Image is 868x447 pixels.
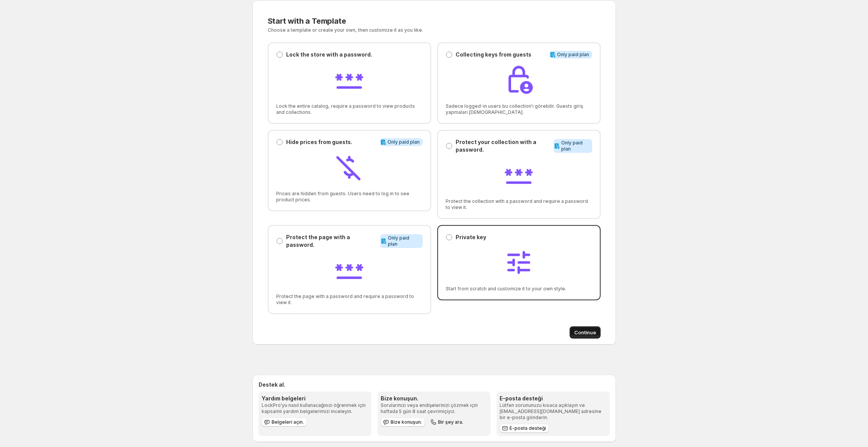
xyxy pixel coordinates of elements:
span: Only paid plan [388,139,420,145]
h3: Bize konuşun. [381,395,487,402]
span: E-posta desteği [510,425,546,431]
span: Protect the collection with a password and require a password to view it. [446,198,592,211]
span: Only paid plan [557,52,589,58]
p: Protect the page with a password. [286,233,378,249]
span: Lock the entire catalog, require a password to view products and collections. [276,103,423,115]
img: Lock store with passcode [334,65,365,95]
h3: E-posta desteği [500,395,606,402]
h3: Yardım belgeleri [262,395,368,402]
span: Only paid plan [388,235,419,247]
p: Lütfen sorununuzu kısaca açıklayın ve [EMAIL_ADDRESS][DOMAIN_NAME] adresine bir e-posta gönderin. [500,402,606,421]
a: Belgeleri açın. [262,418,307,427]
span: Bir şey ara. [438,419,463,425]
p: Lock the store with a password. [286,51,372,58]
p: Private key [456,233,486,241]
p: Protect your collection with a password. [456,138,551,154]
p: LockPro'yu nasıl kullanacağınızı öğrenmek için kapsamlı yardım belgelerimizi inceleyin. [262,402,368,415]
img: Lock collection from guests [503,65,534,95]
span: Prices are hidden from guests. Users need to log in to see product prices. [276,191,423,203]
img: Password protect collection [503,160,534,190]
span: Belgeleri açın. [272,419,304,425]
p: Choose a template or create your own, then customize it as you like. [268,27,509,33]
span: Sadece logged-in users bu collection'ı görebilir. Guests giriş yapmaları [DEMOGRAPHIC_DATA]. [446,103,592,115]
button: Bize konuşun. [381,418,425,427]
span: Protect the page with a password and require a password to view it. [276,293,423,306]
p: Collecting keys from guests [456,51,531,58]
span: Bize konuşun. [391,419,422,425]
h2: Destek al. [259,381,610,389]
a: E-posta desteği [500,424,549,433]
button: Continue [570,326,601,338]
p: Sorularınızı veya endişelerinizi çözmek için haftada 5 gün 8 saat çevrimiçiyiz. [381,402,487,415]
span: Only paid plan [561,140,589,152]
span: Continue [574,329,596,336]
img: Custom lock [503,247,534,278]
img: Hide prices from guests [334,152,365,183]
img: Password protect page [334,255,365,285]
span: Start from scratch and customize it to your own style. [446,286,592,292]
button: Bir şey ara. [428,418,466,427]
p: Hide prices from guests. [286,138,352,146]
span: Start with a Template [268,16,346,26]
